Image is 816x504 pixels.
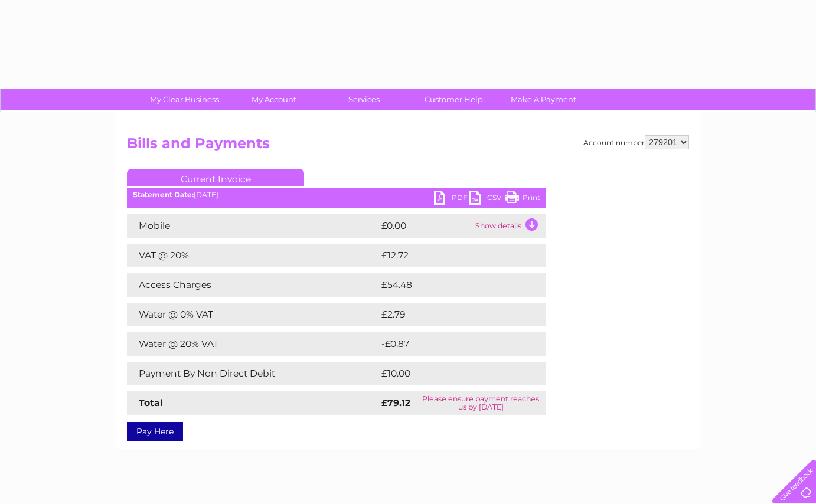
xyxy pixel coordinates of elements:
strong: £79.12 [381,397,410,408]
a: Pay Here [127,422,183,441]
td: £54.48 [378,273,523,297]
a: Services [315,89,413,110]
div: [DATE] [127,191,546,199]
td: £10.00 [378,362,522,385]
h2: Bills and Payments [127,135,689,158]
a: My Account [226,89,323,110]
b: Statement Date: [133,190,194,199]
strong: Total [139,397,163,408]
a: Customer Help [405,89,502,110]
a: CSV [469,191,505,208]
a: Current Invoice [127,169,304,186]
td: VAT @ 20% [127,244,378,267]
td: Water @ 0% VAT [127,303,378,326]
a: My Clear Business [136,89,233,110]
td: £0.00 [378,214,472,238]
td: Mobile [127,214,378,238]
a: Make A Payment [495,89,592,110]
a: PDF [434,191,469,208]
td: Access Charges [127,273,378,297]
td: Please ensure payment reaches us by [DATE] [416,391,546,415]
td: £12.72 [378,244,521,267]
td: Payment By Non Direct Debit [127,362,378,385]
a: Print [505,191,540,208]
td: -£0.87 [378,332,521,356]
div: Account number [583,135,689,149]
td: Show details [472,214,546,238]
td: £2.79 [378,303,518,326]
td: Water @ 20% VAT [127,332,378,356]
